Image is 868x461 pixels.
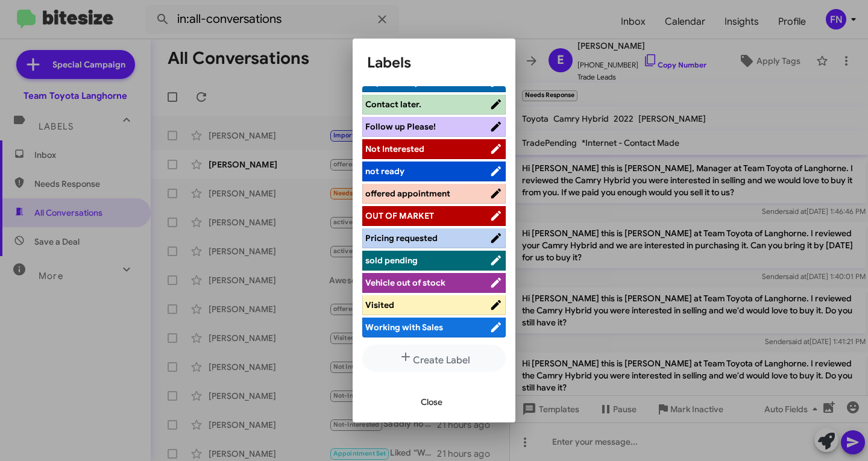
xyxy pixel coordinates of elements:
span: Close [421,391,442,413]
button: Create Label [362,345,506,372]
span: Not Interested [365,143,424,154]
span: not ready [365,166,404,177]
span: Contact later. [365,99,421,110]
button: Close [411,391,452,413]
span: Buyback: objection [365,77,444,87]
h1: Labels [367,53,501,72]
span: Working with Sales [365,322,443,333]
span: offered appointment [365,188,450,199]
span: Pricing requested [365,233,438,243]
span: OUT OF MARKET [365,210,434,221]
span: Visited [365,299,394,310]
span: sold pending [365,255,418,266]
span: Vehicle out of stock [365,277,445,288]
span: Follow up Please! [365,121,436,132]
